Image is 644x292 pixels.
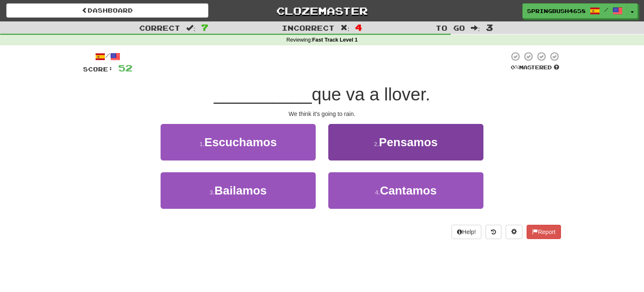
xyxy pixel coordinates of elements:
[486,22,493,32] span: 3
[604,7,608,13] span: /
[355,22,362,32] span: 4
[139,24,180,32] span: Correct
[328,124,483,160] button: 2.Pensamos
[221,3,423,18] a: Clozemaster
[210,189,215,196] small: 3 .
[200,141,205,147] small: 1 .
[471,24,480,32] span: :
[214,84,312,104] span: __________
[452,225,481,239] button: Help!
[6,3,208,18] a: Dashboard
[486,225,501,239] button: Round history (alt+y)
[83,110,561,118] div: We think it's going to rain.
[511,64,519,71] span: 0 %
[527,225,561,239] button: Report
[161,124,316,160] button: 1.Escuchamos
[522,3,627,18] a: SpringBush4658 /
[379,136,438,149] span: Pensamos
[201,22,208,32] span: 7
[186,24,195,32] span: :
[436,24,465,32] span: To go
[340,24,350,32] span: :
[161,172,316,209] button: 3.Bailamos
[118,63,132,73] span: 52
[215,184,267,197] span: Bailamos
[375,189,380,196] small: 4 .
[509,64,561,71] div: Mastered
[527,7,586,15] span: SpringBush4658
[380,184,436,197] span: Cantamos
[374,141,379,147] small: 2 .
[328,172,483,209] button: 4.Cantamos
[312,84,431,104] span: que va a llover.
[312,37,358,43] strong: Fast Track Level 1
[83,66,113,73] span: Score:
[83,51,132,62] div: /
[282,24,335,32] span: Incorrect
[204,136,277,149] span: Escuchamos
